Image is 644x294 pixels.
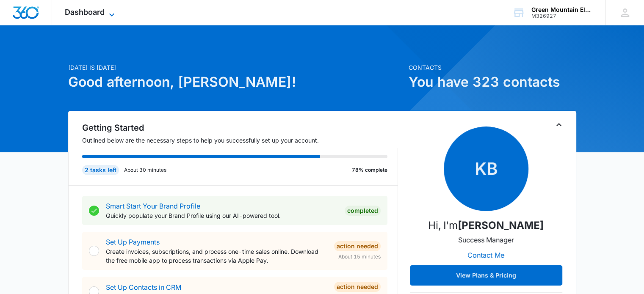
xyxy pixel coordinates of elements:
p: [DATE] is [DATE] [68,63,404,72]
p: About 30 minutes [124,166,166,174]
h1: You have 323 contacts [409,72,576,92]
button: Contact Me [459,245,513,265]
button: Toggle Collapse [554,120,564,130]
span: About 15 minutes [338,253,381,261]
div: account name [531,6,593,13]
p: Success Manager [458,235,514,245]
p: 78% complete [352,166,387,174]
strong: [PERSON_NAME] [458,219,544,231]
p: Create invoices, subscriptions, and process one-time sales online. Download the free mobile app t... [106,247,327,265]
a: Set Up Payments [106,238,160,246]
p: Contacts [409,63,576,72]
div: Action Needed [334,241,381,251]
p: Hi, I'm [428,218,544,233]
div: 2 tasks left [82,165,119,175]
h2: Getting Started [82,121,398,134]
div: Action Needed [334,282,381,292]
p: Quickly populate your Brand Profile using our AI-powered tool. [106,211,338,220]
span: Dashboard [65,8,105,16]
a: Set Up Contacts in CRM [106,283,181,291]
button: View Plans & Pricing [410,265,562,286]
div: account id [531,13,593,19]
a: Smart Start Your Brand Profile [106,202,200,210]
h1: Good afternoon, [PERSON_NAME]! [68,72,404,92]
p: Outlined below are the necessary steps to help you successfully set up your account. [82,136,398,145]
div: Completed [345,206,381,216]
span: KB [444,126,528,211]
